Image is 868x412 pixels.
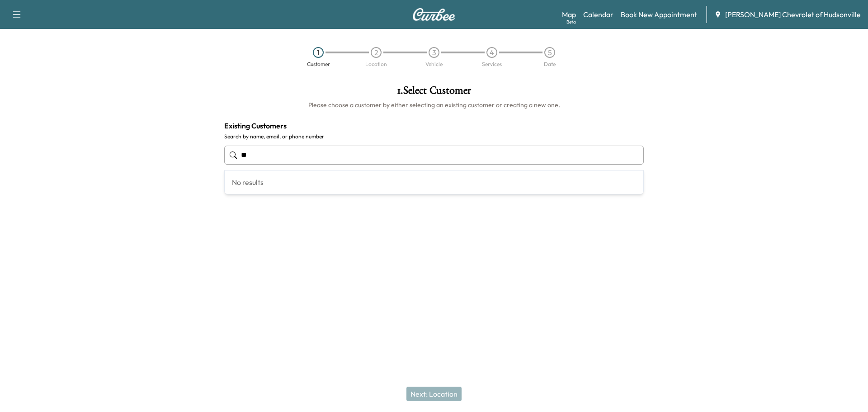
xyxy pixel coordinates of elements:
h1: 1 . Select Customer [224,85,644,100]
div: Beta [566,19,576,25]
a: MapBeta [562,9,576,20]
div: 5 [544,47,555,58]
div: 2 [371,47,382,58]
div: 1 [313,47,324,58]
div: Customer [307,62,330,67]
a: Calendar [583,9,613,20]
div: No results [225,170,643,194]
div: Vehicle [425,62,443,67]
div: Date [544,62,556,67]
div: Location [365,62,387,67]
h4: Existing Customers [224,120,644,131]
div: 4 [486,47,497,58]
span: [PERSON_NAME] Chevrolet of Hudsonville [725,9,861,20]
div: 3 [429,47,439,58]
label: Search by name, email, or phone number [224,133,644,140]
a: Book New Appointment [621,9,697,20]
img: Curbee Logo [412,8,456,21]
div: Services [482,62,502,67]
h6: Please choose a customer by either selecting an existing customer or creating a new one. [224,100,644,109]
